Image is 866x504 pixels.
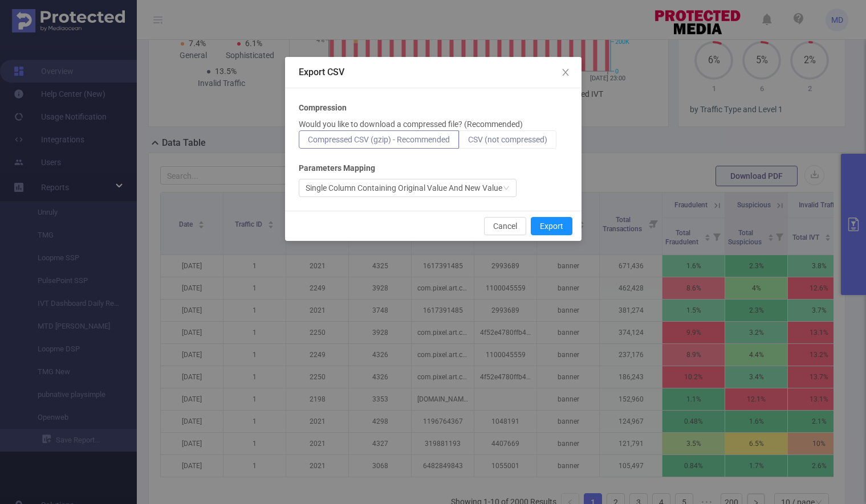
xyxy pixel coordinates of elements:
[308,135,450,144] span: Compressed CSV (gzip) - Recommended
[299,102,347,114] b: Compression
[306,179,502,196] div: Single Column Containing Original Value And New Value
[299,66,568,79] div: Export CSV
[299,118,523,130] p: Would you like to download a compressed file? (Recommended)
[561,68,570,77] i: icon: close
[531,217,572,235] button: Export
[503,185,510,192] i: icon: down
[299,162,375,174] b: Parameters Mapping
[550,57,582,89] button: Close
[484,217,526,235] button: Cancel
[468,135,547,144] span: CSV (not compressed)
